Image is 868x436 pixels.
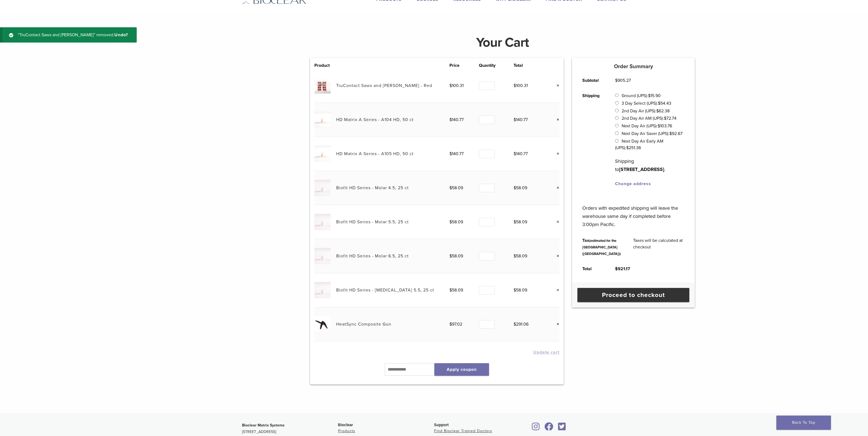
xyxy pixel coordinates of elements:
[576,88,609,191] th: Shipping
[658,101,671,106] bdi: 54.43
[552,321,559,328] a: Remove this item
[434,429,492,433] a: Find Bioclear Trained Doctors
[552,150,559,157] a: Remove this item
[514,185,516,191] span: $
[449,62,479,69] th: Price
[336,83,432,88] a: TruContact Saws and [PERSON_NAME] - Red
[622,93,661,98] label: Ground (UPS):
[514,83,516,88] span: $
[434,363,489,376] button: Apply coupon
[434,423,449,427] span: Support
[514,253,527,259] bdi: 58.09
[449,185,452,191] span: $
[314,180,330,196] img: Biofit HD Series - Molar 4.5, 25 ct
[242,423,285,428] strong: Bioclear Matrix Systems
[336,219,409,225] a: Biofit HD Series - Molar 5.5, 25 ct
[615,78,631,83] bdi: 905.27
[577,288,689,302] a: Proceed to checkout
[615,266,630,272] bdi: 921.17
[449,253,463,259] bdi: 58.09
[626,145,641,151] bdi: 251.36
[615,157,685,173] p: Shipping to .
[449,321,452,327] span: $
[552,184,559,191] a: Remove this item
[479,62,514,69] th: Quantity
[626,145,629,151] span: $
[622,116,676,121] label: 2nd Day Air AM (UPS):
[615,139,663,151] label: Next Day Air Early AM (UPS):
[449,287,463,293] bdi: 58.09
[449,321,462,327] bdi: 97.02
[576,73,609,88] th: Subtotal
[514,219,527,225] bdi: 58.09
[514,321,529,327] bdi: 291.06
[622,131,682,136] label: Next Day Air Saver (UPS):
[627,233,691,261] td: Taxes will be calculated at checkout
[622,123,672,129] label: Next Day Air (UPS):
[449,253,452,259] span: $
[669,131,682,136] bdi: 92.67
[514,151,516,157] span: $
[576,233,627,261] th: Tax
[514,62,545,69] th: Total
[449,185,463,191] bdi: 58.09
[514,83,528,88] bdi: 100.31
[533,350,559,354] button: Update cart
[336,287,434,293] a: Biofit HD Series - [MEDICAL_DATA] 5.5, 25 ct
[449,117,452,122] span: $
[514,219,516,225] span: $
[656,108,659,114] span: $
[552,252,559,260] a: Remove this item
[572,63,695,70] h5: Order Summary
[658,123,660,129] span: $
[552,82,559,89] a: Remove this item
[615,266,618,272] span: $
[514,185,527,191] bdi: 58.09
[664,116,666,121] span: $
[449,83,452,88] span: $
[314,214,330,230] img: Biofit HD Series - Molar 5.5, 25 ct
[514,287,516,293] span: $
[514,287,527,293] bdi: 58.09
[648,93,651,98] span: $
[449,287,452,293] span: $
[543,426,555,431] a: Bioclear
[514,321,516,327] span: $
[314,77,330,94] img: TruContact Saws and Sanders - Red
[449,219,463,225] bdi: 58.09
[336,151,414,157] a: HD Matrix A Series - A105 HD, 50 ct
[664,116,676,121] bdi: 72.74
[514,117,516,122] span: $
[582,239,621,256] small: (estimated for the [GEOGRAPHIC_DATA] ([GEOGRAPHIC_DATA]))
[658,101,660,106] span: $
[314,316,330,332] img: HeatSync Composite Gun
[336,117,414,122] a: HD Matrix A Series - A104 HD, 50 ct
[449,151,452,157] span: $
[648,93,661,98] bdi: 15.90
[530,426,542,431] a: Bioclear
[314,146,330,162] img: HD Matrix A Series - A105 HD, 50 ct
[338,423,353,427] span: Bioclear
[656,108,670,114] bdi: 62.38
[582,196,685,228] p: Orders with expedited shipping will leave the warehouse same day if completed before 3:00pm Pacific.
[552,218,559,225] a: Remove this item
[552,116,559,123] a: Remove this item
[622,108,670,114] label: 2nd Day Air (UPS):
[556,426,568,431] a: Bioclear
[449,151,464,157] bdi: 140.77
[669,131,672,136] span: $
[514,253,516,259] span: $
[514,151,528,157] bdi: 140.77
[619,166,664,172] strong: [STREET_ADDRESS]
[338,429,355,433] a: Products
[314,282,330,298] img: Biofit HD Series - Premolar 5.5, 25 ct
[514,117,528,122] bdi: 140.77
[114,32,128,38] a: Undo?
[314,62,336,69] th: Product
[552,287,559,294] a: Remove this item
[336,321,391,327] a: HeatSync Composite Gun
[776,416,831,430] a: Back To Top
[658,123,672,129] bdi: 103.76
[615,181,651,187] a: Change address
[449,117,464,122] bdi: 140.77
